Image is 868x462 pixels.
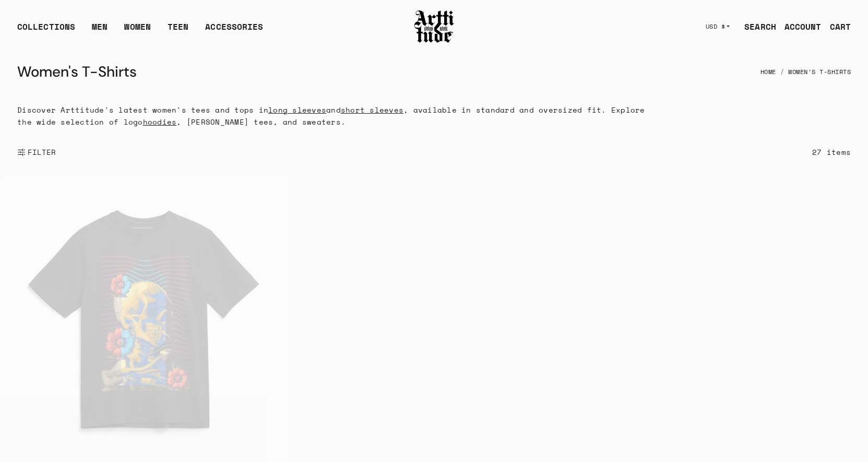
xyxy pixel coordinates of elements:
a: hoodies [143,116,177,127]
img: Arttitude [413,9,455,44]
a: long sleeves [268,104,326,115]
a: SEARCH [736,16,776,37]
div: 27 items [812,146,851,158]
div: COLLECTIONS [17,20,75,41]
a: MEN [92,20,108,41]
a: short sleeves [341,104,403,115]
h1: Women's T-Shirts [17,59,137,84]
a: ACCOUNT [776,16,822,37]
ul: Main navigation [9,20,271,41]
li: Women's T-Shirts [776,60,851,83]
span: FILTER [26,147,56,157]
a: Open cart [822,16,851,37]
span: USD $ [706,22,726,31]
div: ACCESSORIES [205,20,263,41]
button: USD $ [699,15,736,38]
a: Home [760,60,776,83]
a: WOMEN [124,20,151,41]
a: TEEN [168,20,188,41]
button: Show filters [17,141,56,164]
div: Discover Arttitude's latest women's tees and tops in and , available in standard and oversized fi... [1,104,669,128]
div: CART [830,20,851,33]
